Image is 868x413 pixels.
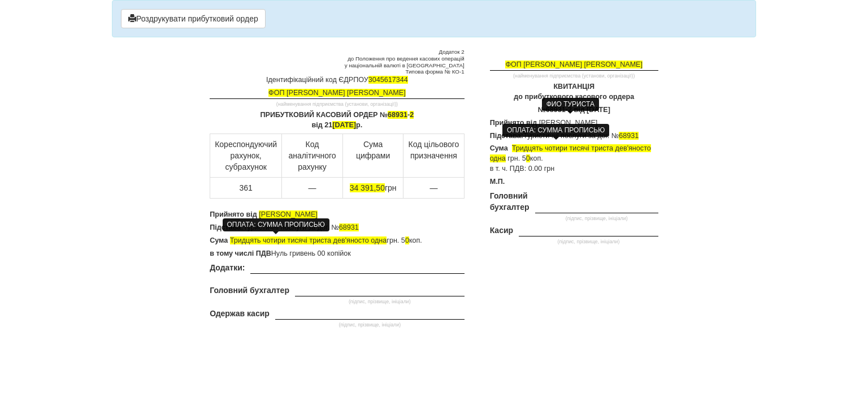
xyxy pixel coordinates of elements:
[339,223,359,231] span: 68931
[121,9,266,28] button: Роздрукувати прибутковий ордер
[539,119,598,127] span: [PERSON_NAME]
[490,132,523,140] b: Підстава:
[210,249,464,259] p: Нуль гривень 00 копійок
[210,236,228,244] b: Сума
[210,285,295,308] th: Головний бухгалтер
[259,210,318,218] span: [PERSON_NAME]
[502,124,609,137] div: ОПЛАТА: СУММА ПРОПИСЬЮ
[619,132,639,140] span: 68931
[275,322,465,328] small: (підпис, прізвище, ініціали)
[332,121,356,129] span: [DATE]
[210,223,243,231] b: Підстава:
[526,154,530,162] span: 0
[490,73,658,79] small: (найменування підприємства (установи, організації))
[535,216,658,222] small: (підпис, прізвище, ініціали)
[490,144,508,152] b: Сума
[210,75,464,85] p: Ідентифікаційний код ЄДРПОУ
[490,190,535,225] th: Головний бухгалтер
[210,249,271,257] b: в тому числі ПДВ
[223,218,329,231] div: ОПЛАТА: СУММА ПРОПИСЬЮ
[282,134,343,177] td: Код аналітичного рахунку
[210,236,464,246] p: грн. 5 коп.
[490,82,658,102] p: КВИТАНЦІЯ до прибуткового касового ордера
[230,236,387,244] span: Тридцять чотири тисячі триста дев'яносто одна
[490,144,651,162] span: Тридцять чотири тисячі триста дев'яносто одна
[490,119,537,127] b: Прийнято від
[282,177,343,198] td: —
[210,308,275,331] th: Одержав касир
[388,111,407,119] span: 68931
[519,239,658,245] small: (підпис, прізвище, ініціали)
[542,98,599,111] div: ФИО ТУРИСТА
[490,131,658,141] p: Туристичні послуги за дог. №
[505,61,643,68] span: ФОП [PERSON_NAME] [PERSON_NAME]
[405,236,409,244] span: 0
[210,177,282,198] td: 361
[210,134,282,177] td: Кореспондуючий рахунок, субрахунок
[210,49,464,75] small: Додаток 2 до Положення про ведення касових операцій у національній валюті в [GEOGRAPHIC_DATA] Тип...
[490,105,658,115] p: від [DATE]
[268,89,406,97] span: ФОП [PERSON_NAME] [PERSON_NAME]
[538,106,574,114] span: № 68931-2
[403,134,464,177] td: Код цільового призначення
[342,177,403,198] td: грн
[490,144,658,174] p: грн. 5 коп. в т. ч. ПДВ: 0.00 грн
[210,110,464,131] p: ПРИБУТКОВИЙ КАСОВИЙ ОРДЕР № - від 21 р.
[410,111,414,119] span: 2
[368,76,408,84] span: 3045617344
[210,223,464,233] p: Туристичні послуги за дог. №
[295,299,465,305] small: (підпис, прізвище, ініціали)
[350,183,385,192] span: 34 391,50
[490,225,519,248] th: Касир
[210,101,464,107] small: (найменування підприємства (установи, організації))
[342,134,403,177] td: Сума цифрами
[210,262,250,285] th: Додатки:
[210,210,257,218] b: Прийнято від
[403,177,464,198] td: —
[490,178,505,186] b: М.П.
